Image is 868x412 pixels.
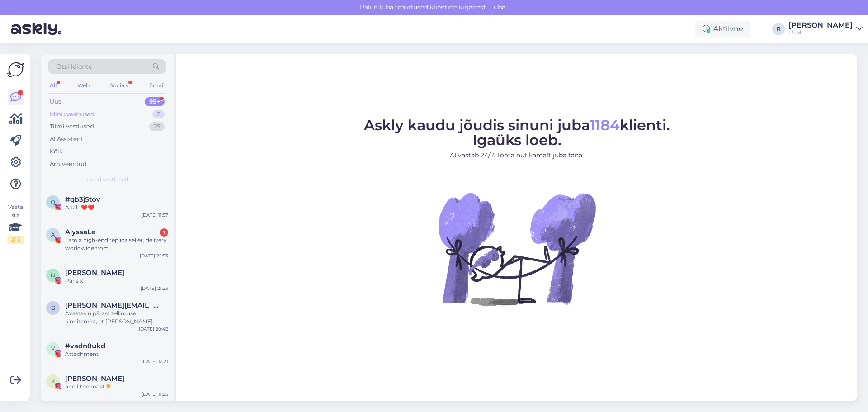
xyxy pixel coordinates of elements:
[51,272,55,279] span: N
[75,80,91,91] div: Web
[145,97,165,106] div: 99+
[7,236,24,244] div: 2 / 3
[65,350,168,358] div: Attachment
[142,358,168,365] div: [DATE] 12:21
[364,151,670,160] p: AI vastab 24/7. Tööta nutikamalt juba täna.
[152,110,165,119] div: 2
[50,122,94,131] div: Tiimi vestlused
[50,110,94,119] div: Minu vestlused
[108,80,130,91] div: Socials
[788,29,853,36] div: LUMI
[51,304,55,311] span: g
[65,383,168,391] div: and I the most🧚
[695,21,750,37] div: Aktiivne
[65,228,95,236] span: AlyssaLe
[590,116,620,134] span: 1184
[7,61,24,78] img: Askly Logo
[86,175,128,184] span: Uued vestlused
[51,345,55,352] span: v
[142,391,168,398] div: [DATE] 11:25
[50,135,83,144] div: AI Assistent
[50,147,63,156] div: Kõik
[487,3,508,11] span: Luba
[65,342,105,350] span: #vadn8ukd
[435,167,598,330] img: No Chat active
[65,195,100,204] span: #qb3j5tov
[56,62,92,71] span: Otsi kliente
[147,80,166,91] div: Email
[788,22,863,36] a: [PERSON_NAME]LUMI
[364,116,670,149] span: Askly kaudu jõudis sinuni juba klienti. Igaüks loeb.
[51,199,55,205] span: q
[48,80,58,91] div: All
[51,231,55,238] span: A
[65,269,124,277] span: Nicola Crawford
[65,301,159,309] span: gregor.trave@gmail.com
[50,97,61,106] div: Uus
[149,122,165,131] div: 25
[140,252,168,259] div: [DATE] 22:53
[65,309,168,326] div: Avastasin pärast tellimuse kinnitamist, et [PERSON_NAME] toote unustanud lisada. Kas oleks võimal...
[7,203,24,244] div: Vaata siia
[65,236,168,252] div: I am a high-end replica seller, delivery worldwide from [GEOGRAPHIC_DATA]. We offer Swiss watches...
[142,212,168,218] div: [DATE] 11:57
[50,160,87,169] div: Arhiveeritud
[65,204,168,212] div: Aitäh ❤️❤️
[160,228,168,237] div: 1
[788,22,853,29] div: [PERSON_NAME]
[51,378,55,384] span: K
[139,326,168,332] div: [DATE] 20:48
[772,23,785,35] div: R
[141,285,168,292] div: [DATE] 21:23
[65,374,124,383] span: Kristýna Hlaváčová
[65,277,168,285] div: Paris x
